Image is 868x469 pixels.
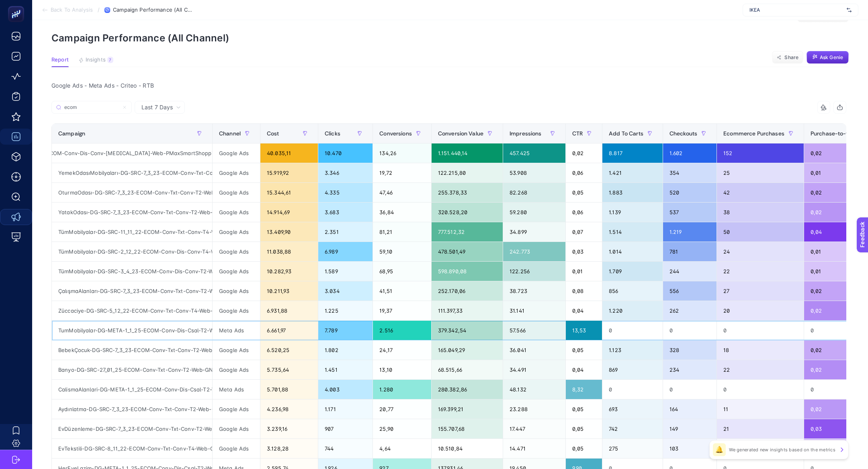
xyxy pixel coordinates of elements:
[213,340,260,360] div: Google Ads
[260,301,318,320] div: 6.931,88
[213,321,260,340] div: Meta Ads
[432,439,503,458] div: 10.510,84
[318,360,373,379] div: 1.451
[318,183,373,202] div: 4.335
[784,54,798,61] span: Share
[213,360,260,379] div: Google Ads
[729,446,835,453] p: We generated new insights based on the metrics
[566,281,602,301] div: 0,08
[772,51,803,64] button: Share
[566,301,602,320] div: 0,04
[52,340,212,360] div: BebekÇocuk-DG-SRC-7_3_23-ECOM-Conv-Txt-Conv-T2-Web-GNRCÇocuk
[213,281,260,301] div: Google Ads
[602,399,663,419] div: 693
[663,242,717,261] div: 781
[213,242,260,261] div: Google Ads
[213,183,260,202] div: Google Ads
[717,242,804,261] div: 24
[373,242,431,261] div: 59,10
[503,340,565,360] div: 36.041
[318,222,373,242] div: 2.351
[566,439,602,458] div: 0,05
[717,360,804,379] div: 22
[717,340,804,360] div: 18
[510,130,542,137] span: Impressions
[717,262,804,281] div: 22
[52,419,212,438] div: EvDüzenleme-DG-SRC-7_3_23-ECOM-Conv-Txt-Conv-T2-Web-GNRCEvDüzenleme
[86,57,106,63] span: Insights
[373,399,431,419] div: 20,77
[260,262,318,281] div: 10.282,93
[432,380,503,399] div: 280.382,86
[52,143,212,163] div: TümMobilyalar-DG-SRC-26_7_22-ECOM-Conv-Dis-Conv-[MEDICAL_DATA]-Web-PMaxSmartShoppingNewFeed
[432,203,503,222] div: 320.528,20
[260,360,318,379] div: 5.735,64
[373,380,431,399] div: 1.280
[602,380,663,399] div: 0
[52,399,212,419] div: Aydınlatma-DG-SRC-7_3_23-ECOM-Conv-Txt-Conv-T2-Web-GNRCAydınlatma
[260,242,318,261] div: 11.038,88
[663,360,717,379] div: 234
[373,340,431,360] div: 24,17
[566,321,602,340] div: 13,53
[373,183,431,202] div: 47,46
[213,419,260,438] div: Google Ads
[602,281,663,301] div: 856
[58,130,85,137] span: Campaign
[373,262,431,281] div: 68,95
[503,399,565,419] div: 23.288
[717,301,804,320] div: 20
[663,203,717,222] div: 537
[318,419,373,438] div: 907
[717,143,804,163] div: 152
[602,301,663,320] div: 1.220
[373,281,431,301] div: 41,51
[373,163,431,182] div: 19,72
[663,399,717,419] div: 164
[213,143,260,163] div: Google Ads
[213,399,260,419] div: Google Ads
[318,143,373,163] div: 10.470
[663,439,717,458] div: 103
[432,222,503,242] div: 777.512,32
[52,301,212,320] div: Züccaciye-DG-SRC-5_12_22-ECOM-Conv-Txt-Conv-T4-Web-GNRCZüccaciyeDSA
[318,262,373,281] div: 1.589
[213,222,260,242] div: Google Ads
[432,301,503,320] div: 111.397,33
[438,130,483,137] span: Conversion Value
[713,443,726,456] div: 🔔
[141,103,173,111] span: Last 7 Days
[663,183,717,202] div: 520
[432,281,503,301] div: 252.170,06
[213,301,260,320] div: Google Ads
[566,399,602,419] div: 0,05
[717,222,804,242] div: 50
[325,130,340,137] span: Clicks
[602,262,663,281] div: 1.709
[45,80,853,91] div: Google Ads - Meta Ads - Criteo - RTB
[717,439,804,458] div: 5
[602,222,663,242] div: 1.514
[566,340,602,360] div: 0,05
[52,222,212,242] div: TümMobilyalar-DG-SRC-11_11_22-ECOM-Conv-Txt-Conv-T4-Web-GnrcRDSA
[663,321,717,340] div: 0
[669,130,697,137] span: Checkouts
[318,439,373,458] div: 744
[602,183,663,202] div: 1.883
[260,321,318,340] div: 6.661,97
[602,163,663,182] div: 1.421
[260,340,318,360] div: 6.520,25
[717,163,804,182] div: 25
[749,7,843,13] span: IKEA
[318,380,373,399] div: 4.003
[51,7,93,13] span: Back To Analysis
[602,439,663,458] div: 275
[373,203,431,222] div: 36,84
[52,360,212,379] div: Banyo-DG-SRC-27_01_25-ECOM-Conv-Txt-Conv-T2-Web-GNRCBanyo
[717,419,804,438] div: 21
[602,321,663,340] div: 0
[213,439,260,458] div: Google Ads
[432,419,503,438] div: 155.707,68
[318,203,373,222] div: 3.683
[64,104,119,111] input: Search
